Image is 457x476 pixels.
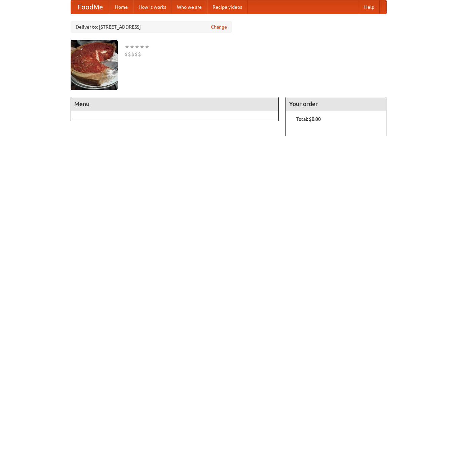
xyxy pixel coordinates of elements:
li: ★ [129,43,135,50]
h4: Your order [286,97,386,111]
a: Help [359,0,380,14]
a: FoodMe [71,0,110,14]
h4: Menu [71,97,279,111]
a: Change [211,24,227,30]
li: $ [138,50,141,58]
li: ★ [145,43,150,50]
a: Home [110,0,133,14]
img: angular.jpg [71,40,118,90]
li: ★ [124,43,129,50]
div: Deliver to: [STREET_ADDRESS] [71,21,232,33]
li: $ [128,50,131,58]
a: Recipe videos [207,0,247,14]
a: How it works [133,0,172,14]
li: ★ [135,43,140,50]
b: Total: $0.00 [296,116,321,122]
li: ★ [140,43,145,50]
li: $ [131,50,135,58]
a: Who we are [172,0,207,14]
li: $ [135,50,138,58]
li: $ [124,50,128,58]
